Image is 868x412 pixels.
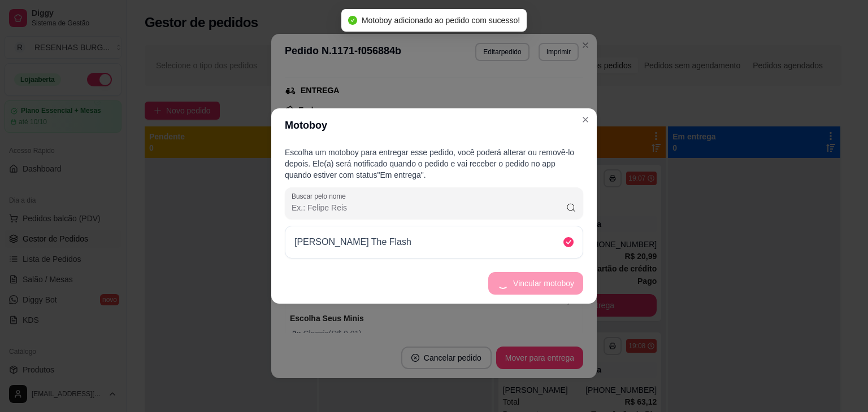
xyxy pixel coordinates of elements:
span: Motoboy adicionado ao pedido com sucesso! [362,16,520,25]
label: Buscar pelo nome [292,191,350,201]
span: check-circle [348,16,357,25]
input: Buscar pelo nome [292,202,566,213]
p: Escolha um motoboy para entregar esse pedido, você poderá alterar ou removê-lo depois. Ele(a) ser... [285,147,583,181]
header: Motoboy [271,108,597,142]
button: Close [576,111,594,129]
p: [PERSON_NAME] The Flash [294,235,411,249]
